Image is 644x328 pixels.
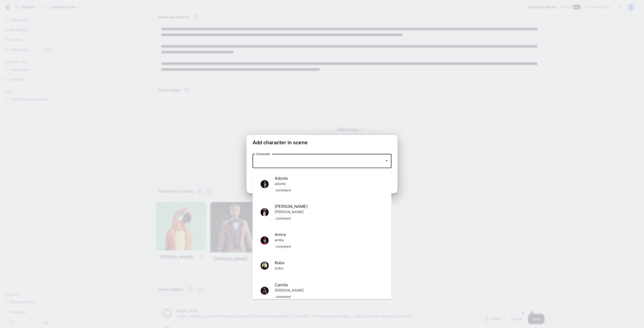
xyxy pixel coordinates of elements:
[275,260,383,266] span: Bubo
[384,158,390,164] button: Close
[256,152,270,156] label: Character
[275,231,383,238] span: Amira
[275,238,383,250] p: amira
[261,262,269,270] img: Bubo
[275,187,293,193] span: contestant
[275,175,383,181] span: Adonis
[275,215,293,221] span: contestant
[276,245,291,249] p: contestant
[261,237,269,245] img: Amira
[261,287,269,295] img: Camila
[275,203,383,209] span: [PERSON_NAME]
[261,180,269,188] img: Adonis
[261,208,269,216] img: Amanda
[276,295,291,299] p: contestant
[275,209,383,221] p: [PERSON_NAME]
[276,188,291,192] p: contestant
[275,181,383,193] p: adonis
[275,288,383,300] p: [PERSON_NAME]
[275,266,383,272] p: bubo
[275,282,383,288] span: Camila
[276,216,291,220] p: contestant
[275,244,293,250] span: contestant
[247,135,397,150] h2: Add character in scene
[275,294,293,300] span: contestant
